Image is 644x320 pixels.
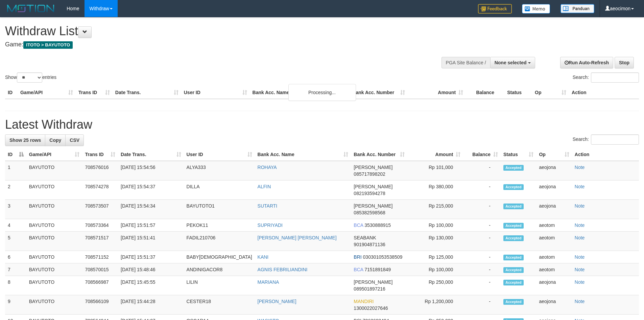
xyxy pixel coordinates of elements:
[354,254,361,260] span: BRI
[118,263,184,276] td: [DATE] 15:48:46
[407,219,463,232] td: Rp 100,000
[82,251,118,263] td: 708571152
[255,148,351,161] th: Bank Acc. Name: activate to sort column ascending
[501,148,536,161] th: Status: activate to sort column ascending
[26,148,82,161] th: Game/API: activate to sort column ascending
[504,86,532,99] th: Status
[560,4,594,13] img: panduan.png
[5,161,26,180] td: 1
[536,263,572,276] td: aeotom
[466,86,504,99] th: Balance
[258,235,337,240] a: [PERSON_NAME] [PERSON_NAME]
[26,232,82,251] td: BAYUTOTO
[9,137,41,143] span: Show 25 rows
[82,295,118,315] td: 708566109
[258,267,308,272] a: AGNIS FEBRILIANDINI
[463,219,501,232] td: -
[5,118,639,131] h1: Latest Withdraw
[354,210,385,215] span: Copy 085382598568 to clipboard
[118,295,184,315] td: [DATE] 15:44:28
[70,137,79,143] span: CSV
[463,295,501,315] td: -
[354,279,392,285] span: [PERSON_NAME]
[5,3,56,14] img: MOTION_logo.png
[407,251,463,263] td: Rp 125,000
[184,148,255,161] th: User ID: activate to sort column ascending
[536,219,572,232] td: aeotom
[258,165,277,170] a: ROHAYA
[118,219,184,232] td: [DATE] 15:51:57
[575,165,585,170] a: Note
[407,180,463,200] td: Rp 380,000
[522,4,550,14] img: Button%20Memo.svg
[5,200,26,219] td: 3
[5,86,18,99] th: ID
[184,219,255,232] td: PEKOK11
[118,232,184,251] td: [DATE] 15:51:41
[258,222,283,228] a: SUPRIYADI
[5,219,26,232] td: 4
[536,161,572,180] td: aeojona
[45,134,66,146] a: Copy
[503,235,524,241] span: Accepted
[288,84,356,101] div: Processing...
[503,184,524,190] span: Accepted
[113,86,181,99] th: Date Trans.
[354,203,392,209] span: [PERSON_NAME]
[184,180,255,200] td: DILLA
[463,251,501,263] td: -
[18,86,76,99] th: Game/API
[463,180,501,200] td: -
[536,295,572,315] td: aeojona
[615,57,634,68] a: Stop
[354,222,363,228] span: BCA
[184,161,255,180] td: ALYA333
[503,267,524,273] span: Accepted
[49,137,61,143] span: Copy
[536,232,572,251] td: aeotom
[5,180,26,200] td: 2
[478,4,512,14] img: Feedback.jpg
[5,295,26,315] td: 9
[354,165,392,170] span: [PERSON_NAME]
[82,161,118,180] td: 708576016
[354,184,392,189] span: [PERSON_NAME]
[82,180,118,200] td: 708574278
[364,267,391,272] span: Copy 7151891849 to clipboard
[354,299,374,304] span: MANDIRI
[5,148,26,161] th: ID: activate to sort column descending
[184,263,255,276] td: ANDINIGACOR8
[184,251,255,263] td: BABY[DEMOGRAPHIC_DATA]
[408,86,466,99] th: Amount
[536,148,572,161] th: Op: activate to sort column ascending
[575,235,585,240] a: Note
[364,222,391,228] span: Copy 3530888915 to clipboard
[26,161,82,180] td: BAYUTOTO
[532,86,569,99] th: Op
[536,251,572,263] td: aeotom
[5,134,45,146] a: Show 25 rows
[76,86,113,99] th: Trans ID
[354,171,385,177] span: Copy 085717898202 to clipboard
[82,263,118,276] td: 708570015
[250,86,350,99] th: Bank Acc. Name
[258,184,271,189] a: ALFIN
[118,200,184,219] td: [DATE] 15:54:34
[181,86,250,99] th: User ID
[351,148,407,161] th: Bank Acc. Number: activate to sort column ascending
[354,286,385,292] span: Copy 089501897216 to clipboard
[258,299,296,304] a: [PERSON_NAME]
[503,255,524,260] span: Accepted
[573,72,639,83] label: Search:
[118,180,184,200] td: [DATE] 15:54:37
[5,72,56,83] label: Show entries
[503,204,524,209] span: Accepted
[575,267,585,272] a: Note
[118,161,184,180] td: [DATE] 15:54:56
[463,263,501,276] td: -
[363,254,403,260] span: Copy 030301053538509 to clipboard
[118,276,184,295] td: [DATE] 15:45:55
[463,276,501,295] td: -
[17,72,42,83] select: Showentries
[26,200,82,219] td: BAYUTOTO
